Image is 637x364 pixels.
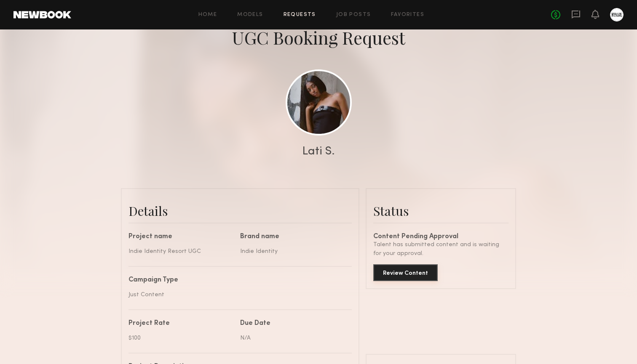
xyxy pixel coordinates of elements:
[336,12,371,18] a: Job Posts
[128,234,234,240] div: Project name
[128,247,234,256] div: Indie Identity Resort UGC
[373,234,509,240] div: Content Pending Approval
[128,290,345,299] div: Just Content
[373,264,438,281] button: Review Content
[391,12,424,18] a: Favorites
[232,26,405,49] div: UGC Booking Request
[237,12,263,18] a: Models
[198,12,217,18] a: Home
[240,320,345,327] div: Due Date
[240,234,345,240] div: Brand name
[373,202,509,219] div: Status
[128,277,345,284] div: Campaign Type
[128,334,234,343] div: $100
[128,320,234,327] div: Project Rate
[128,202,352,219] div: Details
[284,12,316,18] a: Requests
[302,146,335,157] div: Lati S.
[240,334,345,343] div: N/A
[240,247,345,256] div: Indie Identity
[373,240,509,258] div: Talent has submitted content and is waiting for your approval.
